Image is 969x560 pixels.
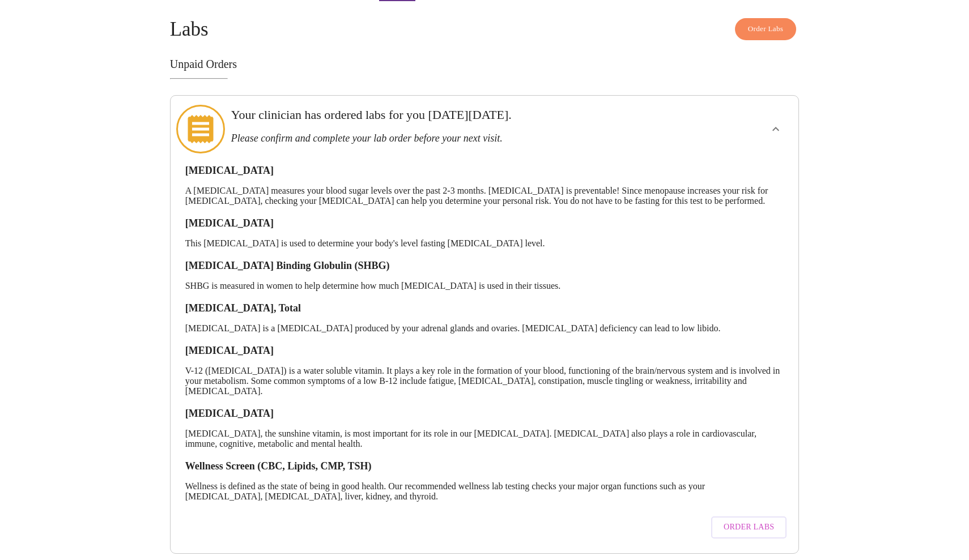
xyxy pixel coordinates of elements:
h3: Unpaid Orders [170,58,800,71]
h3: [MEDICAL_DATA] Binding Globulin (SHBG) [185,260,784,272]
p: Wellness is defined as the state of being in good health. Our recommended wellness lab testing ch... [185,481,784,502]
h3: [MEDICAL_DATA] [185,345,784,357]
h4: Labs [170,18,800,41]
span: Order Labs [748,23,784,36]
button: Order Labs [711,516,787,538]
p: SHBG is measured in women to help determine how much [MEDICAL_DATA] is used in their tissues. [185,281,784,291]
p: [MEDICAL_DATA] is a [MEDICAL_DATA] produced by your adrenal glands and ovaries. [MEDICAL_DATA] de... [185,323,784,334]
h3: [MEDICAL_DATA] [185,408,784,420]
p: This [MEDICAL_DATA] is used to determine your body's level fasting [MEDICAL_DATA] level. [185,238,784,249]
h3: [MEDICAL_DATA] [185,217,784,229]
p: A [MEDICAL_DATA] measures your blood sugar levels over the past 2-3 months. [MEDICAL_DATA] is pre... [185,186,784,206]
h3: Wellness Screen (CBC, Lipids, CMP, TSH) [185,460,784,472]
p: [MEDICAL_DATA], the sunshine vitamin, is most important for its role in our [MEDICAL_DATA]. [MEDI... [185,429,784,449]
h3: [MEDICAL_DATA] [185,165,784,177]
button: Order Labs [735,18,797,40]
button: show more [762,116,789,143]
a: Order Labs [708,511,789,544]
h3: [MEDICAL_DATA], Total [185,302,784,314]
p: V-12 ([MEDICAL_DATA]) is a water soluble vitamin. It plays a key role in the formation of your bl... [185,366,784,396]
h3: Please confirm and complete your lab order before your next visit. [231,132,677,144]
span: Order Labs [724,520,774,535]
h3: Your clinician has ordered labs for you [DATE][DATE]. [231,108,677,122]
